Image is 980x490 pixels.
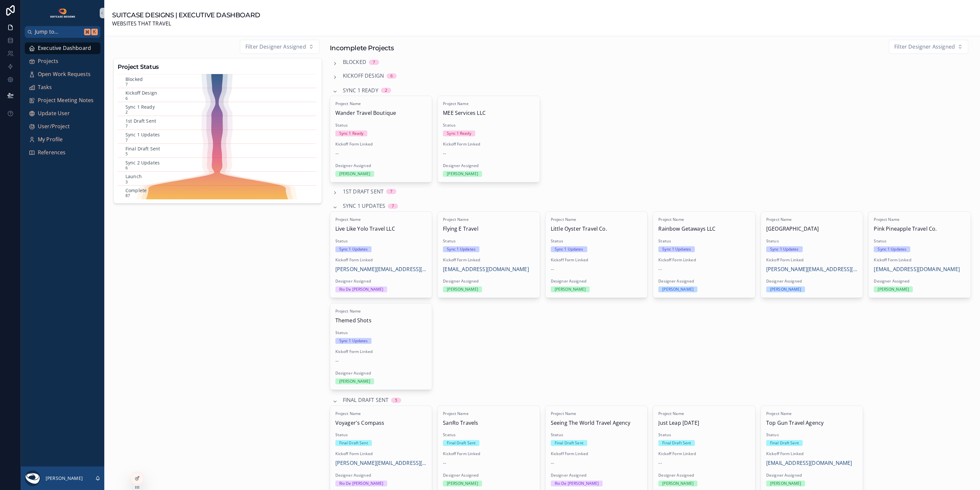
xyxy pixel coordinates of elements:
[443,265,529,274] a: [EMAIL_ADDRESS][DOMAIN_NAME]
[555,246,583,252] div: Sync 1 Updates
[339,246,368,252] div: Sync 1 Updates
[25,82,100,93] a: Tasks
[443,217,534,222] span: Project Name
[38,135,63,144] span: My Profile
[551,217,642,222] span: Project Name
[118,62,318,71] h3: Project Status
[240,40,319,54] button: Select Button
[447,286,478,292] div: [PERSON_NAME]
[551,257,642,263] span: Kickoff Form Linked
[335,330,427,335] span: Status
[766,265,858,274] a: [PERSON_NAME][EMAIL_ADDRESS][DOMAIN_NAME]
[125,109,128,115] text: 2
[551,225,642,233] span: Little Oyster Travel Co.
[125,179,128,185] text: 3
[658,411,750,416] span: Project Name
[874,225,965,233] span: Pink Pineapple Travel Co.
[339,338,368,344] div: Sync 1 Updates
[437,96,540,182] a: Project NameMEE Services LLCStatusSync 1 ReadyKickoff Form Linked--Designer Assigned[PERSON_NAME]
[38,109,70,118] span: Update User
[874,265,959,274] span: [EMAIL_ADDRESS][DOMAIN_NAME]
[874,279,965,284] span: Designer Assigned
[38,70,91,79] span: Open Work Requests
[878,286,909,292] div: [PERSON_NAME]
[766,279,858,284] span: Designer Assigned
[25,134,100,145] a: My Profile
[658,451,750,456] span: Kickoff Form Linked
[92,29,97,35] span: K
[874,257,965,263] span: Kickoff Form Linked
[443,279,534,284] span: Designer Assigned
[343,396,389,405] span: Final Draft Sent
[125,131,160,138] text: Sync 1 Updates
[335,316,427,325] span: Themed Shots
[112,10,260,20] h1: SUITCASE DESIGNS | EXECUTIVE DASHBOARD
[658,432,750,437] span: Status
[335,123,427,128] span: Status
[766,451,858,456] span: Kickoff Form Linked
[662,440,691,446] div: Final Draft Sent
[339,171,371,177] div: [PERSON_NAME]
[770,286,801,292] div: [PERSON_NAME]
[335,257,427,263] span: Kickoff Form Linked
[343,86,378,95] span: Sync 1 Ready
[658,279,750,284] span: Designer Assigned
[38,57,58,66] span: Projects
[443,411,534,416] span: Project Name
[551,419,642,427] span: Seeing The World Travel Agency
[658,225,750,233] span: Rainbow Getaways LLC
[545,211,648,298] a: Project NameLittle Oyster Travel Co.StatusSync 1 UpdatesKickoff Form Linked--Designer Assigned[PE...
[551,473,642,478] span: Designer Assigned
[125,145,160,152] text: Final Draft Sent
[555,481,599,486] div: Rio De [PERSON_NAME]
[390,189,392,194] div: 7
[38,148,66,157] span: References
[335,109,427,117] span: Wander Travel Boutique
[335,309,427,314] span: Project Name
[25,108,100,119] a: Update User
[125,104,155,110] text: Sync 1 Ready
[662,286,694,292] div: [PERSON_NAME]
[551,451,642,456] span: Kickoff Form Linked
[35,28,81,36] span: Jump to...
[658,238,750,244] span: Status
[335,419,427,427] span: Voyager's Compass
[662,481,694,486] div: [PERSON_NAME]
[653,211,755,298] a: Project NameRainbow Getaways LLCStatusSync 1 UpdatesKickoff Form Linked--Designer Assigned[PERSON...
[25,121,100,132] a: User/Project
[335,265,427,274] a: [PERSON_NAME][EMAIL_ADDRESS][DOMAIN_NAME]
[868,211,971,298] a: Project NamePink Pineapple Travel Co.StatusSync 1 UpdatesKickoff Form Linked[EMAIL_ADDRESS][DOMAI...
[373,60,375,65] div: 7
[46,475,83,482] p: [PERSON_NAME]
[766,419,858,427] span: Top Gun Travel Agency
[343,202,385,210] span: Sync 1 Updates
[889,40,968,54] button: Select Button
[125,118,156,124] text: 1st Draft Sent
[658,419,750,427] span: Just Leap [DATE]
[658,473,750,478] span: Designer Assigned
[390,73,393,79] div: 6
[112,20,260,28] span: WEBSITES THAT TRAVEL
[125,173,142,179] text: Launch
[335,142,427,147] span: Kickoff Form Linked
[443,101,534,106] span: Project Name
[770,246,799,252] div: Sync 1 Updates
[443,419,534,427] span: SanRo Travels
[125,137,128,143] text: 7
[339,440,368,446] div: Final Draft Sent
[878,246,906,252] div: Sync 1 Updates
[335,279,427,284] span: Designer Assigned
[330,96,432,182] a: Project NameWander Travel BoutiqueStatusSync 1 ReadyKickoff Form Linked--Designer Assigned[PERSON...
[766,225,858,233] span: [GEOGRAPHIC_DATA]
[330,43,394,53] h1: Incomplete Projects
[335,459,427,467] a: [PERSON_NAME][EMAIL_ADDRESS][DOMAIN_NAME]
[443,109,534,117] span: MEE Services LLC
[125,123,128,129] text: 7
[125,76,143,82] text: Blocked
[766,432,858,437] span: Status
[551,432,642,437] span: Status
[392,204,394,209] div: 7
[50,8,76,18] img: App logo
[335,238,427,244] span: Status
